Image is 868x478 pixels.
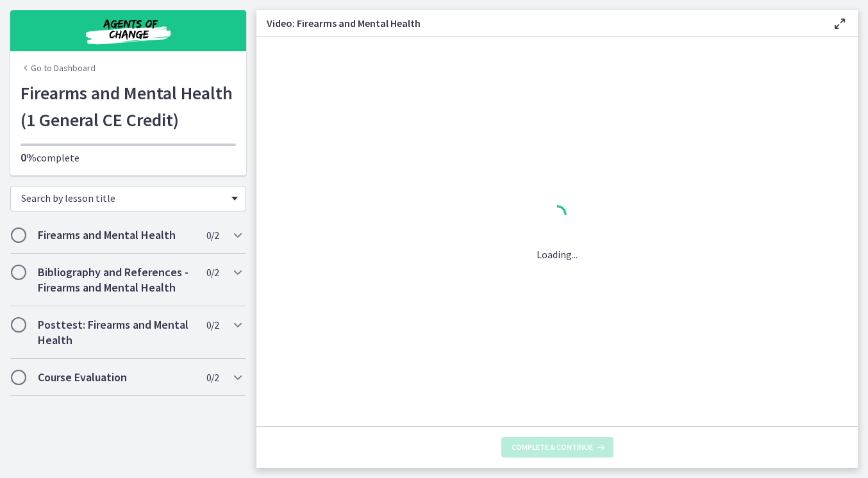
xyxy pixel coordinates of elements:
a: Go to Dashboard [21,62,96,74]
h2: Posttest: Firearms and Mental Health [38,317,194,348]
span: 0 / 2 [206,227,219,243]
span: Complete & continue [512,442,593,452]
div: 1 [537,202,578,231]
button: Complete & continue [501,437,613,457]
h1: Firearms and Mental Health (1 General CE Credit) [21,79,236,133]
h2: Firearms and Mental Health [38,227,194,243]
span: Search by lesson title [21,192,225,204]
div: Search by lesson title [10,186,246,211]
span: 0 / 2 [206,370,219,385]
h2: Course Evaluation [38,370,194,385]
p: Loading... [537,247,578,262]
h3: Video: Firearms and Mental Health [267,15,812,31]
h2: Bibliography and References - Firearms and Mental Health [38,265,194,295]
span: 0 / 2 [206,265,219,280]
img: Agents of Change [51,15,205,46]
p: complete [21,150,236,165]
span: 0% [21,150,37,165]
span: 0 / 2 [206,317,219,333]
